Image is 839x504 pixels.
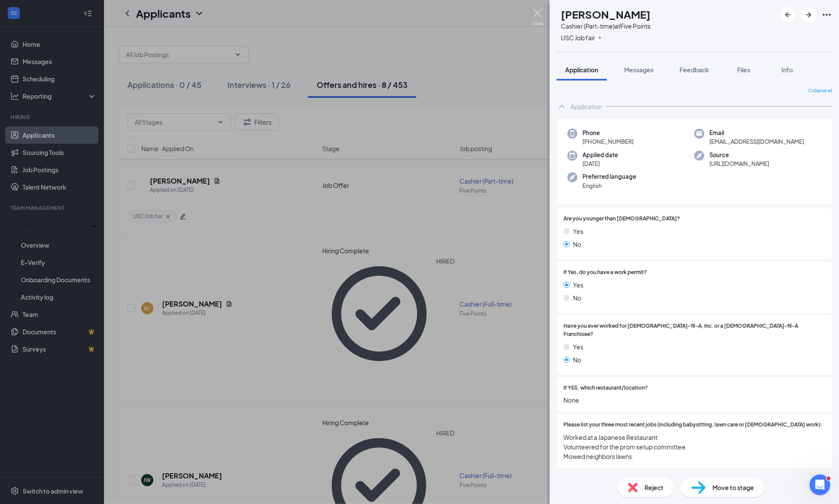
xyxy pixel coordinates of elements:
span: Collapse all [808,87,832,94]
span: Messages [624,66,654,74]
span: Phone [583,129,634,137]
span: If Yes, do you have a work permit? [564,268,647,277]
span: Email [709,129,804,137]
iframe: Intercom live chat [810,475,830,495]
svg: Ellipses [822,10,832,20]
span: Preferred language [583,172,636,181]
span: [DATE] [583,159,618,168]
span: No [573,239,581,249]
span: Yes [573,280,583,290]
span: Reject [645,483,664,492]
span: [PHONE_NUMBER] [583,137,634,146]
span: Application [565,66,598,74]
span: No [573,355,581,365]
svg: ChevronUp [557,101,567,112]
span: Yes [573,342,583,352]
button: ArrowRight [801,7,816,23]
button: ArrowLeftNew [780,7,796,23]
span: [EMAIL_ADDRESS][DOMAIN_NAME] [709,137,804,146]
span: Are you younger than [DEMOGRAPHIC_DATA]? [564,215,680,223]
span: No [573,293,581,303]
svg: ArrowRight [803,10,814,20]
span: Source [709,151,769,159]
h1: [PERSON_NAME] [561,7,651,22]
div: Application [570,102,603,111]
div: Cashier (Part-time) at Five Points [561,22,651,30]
span: Files [737,66,750,74]
span: None [564,395,825,405]
span: English [583,181,636,190]
span: USC Job fair [561,34,595,42]
span: Feedback [680,66,709,74]
span: Yes [573,226,583,236]
svg: Plus [597,35,603,40]
span: Have you ever worked for [DEMOGRAPHIC_DATA]-fil-A, Inc. or a [DEMOGRAPHIC_DATA]-fil-A Franchisee? [564,322,825,339]
span: Worked at a Japanese Restaurant Volunteered for the prom setup committee. Mowed neighbors lawns. [564,433,825,461]
button: Plus [595,33,605,42]
span: If YES, which restaurant/location? [564,384,648,392]
span: Info [781,66,793,74]
span: Applied date [583,151,618,159]
span: Please list your three most recent jobs (including babysitting, lawn care or [DEMOGRAPHIC_DATA] w... [564,421,822,429]
svg: ArrowLeftNew [783,10,793,20]
span: [URL][DOMAIN_NAME] [709,159,769,168]
span: Move to stage [713,483,754,492]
